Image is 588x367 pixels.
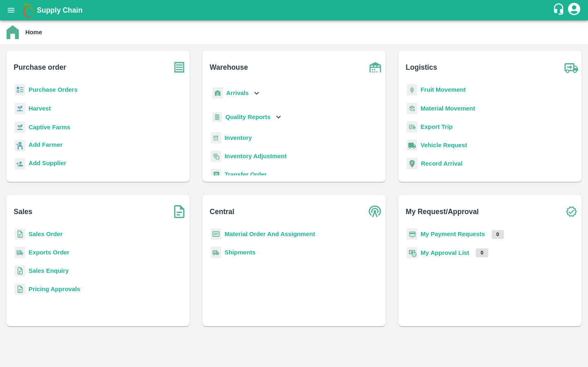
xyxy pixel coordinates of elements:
[29,140,62,151] a: Add Farmer
[15,121,25,133] img: harvest
[407,228,417,240] img: payment
[407,84,417,96] img: fruit
[365,57,385,77] img: warehouse
[225,231,315,237] a: Material Order And Assignment
[225,171,267,178] a: Transfer Order
[15,158,25,170] img: supplier
[225,249,256,256] a: Shipments
[15,228,25,240] img: sales
[407,102,417,115] img: material
[20,2,37,18] img: logo
[225,153,287,159] a: Inventory Adjustment
[421,250,469,256] a: My Approval List
[29,231,62,237] a: Sales Order
[552,3,567,18] div: customer-support
[7,25,19,39] img: home
[211,132,221,144] img: whInventory
[29,249,69,256] a: Exports Order
[421,124,452,130] a: Export Trip
[211,247,221,259] img: shipments
[225,135,252,141] a: Inventory
[29,268,69,274] a: Sales Enquiry
[211,169,221,181] img: whTransfer
[567,2,581,19] div: account of current user
[421,86,466,93] a: Fruit Movement
[25,29,42,35] b: Home
[421,160,463,167] a: Record Arrival
[210,206,234,217] b: Central
[365,201,385,222] img: central
[37,4,552,16] a: Supply Chain
[407,139,417,151] img: vehicle
[211,84,261,102] div: Arrivals
[29,159,66,170] a: Add Supplier
[421,105,475,112] a: Material Movement
[407,158,418,169] img: recordArrival
[29,160,66,166] b: Add Supplier
[15,247,25,259] img: shipments
[476,248,488,257] p: 0
[15,265,25,277] img: sales
[29,141,62,148] b: Add Farmer
[15,283,25,295] img: sales
[37,6,82,14] b: Supply Chain
[211,150,221,162] img: inventory
[561,57,581,77] img: truck
[29,124,70,130] a: Captive Farms
[169,57,189,77] img: purchase
[15,140,25,152] img: farmer
[212,112,222,122] img: qualityReport
[492,230,504,239] p: 0
[15,84,25,96] img: reciept
[226,90,249,96] b: Arrivals
[407,121,417,133] img: delivery
[211,228,221,240] img: centralMaterial
[561,201,581,222] img: check
[406,62,437,73] b: Logistics
[14,206,33,217] b: Sales
[421,142,467,148] a: Vehicle Request
[14,62,66,73] b: Purchase order
[211,109,283,126] div: Quality Reports
[407,247,417,259] img: approval
[212,87,223,99] img: whArrival
[2,1,20,20] button: open drawer
[421,231,485,237] a: My Payment Requests
[29,286,80,292] a: Pricing Approvals
[169,201,189,222] img: soSales
[225,114,271,120] b: Quality Reports
[15,102,25,115] img: harvest
[406,206,479,217] b: My Request/Approval
[29,86,78,93] a: Purchase Orders
[210,62,248,73] b: Warehouse
[29,105,51,112] a: Harvest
